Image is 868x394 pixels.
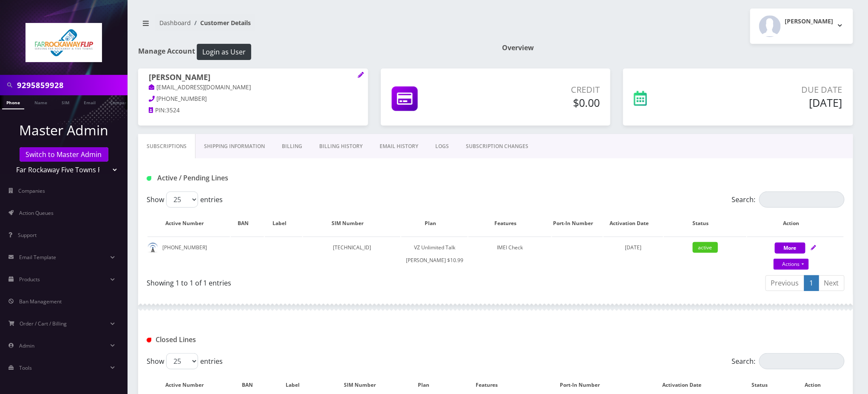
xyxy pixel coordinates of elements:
a: Company [106,95,134,108]
button: [PERSON_NAME] [750,9,853,44]
th: Port-In Number: activate to sort column ascending [552,211,603,236]
a: Dashboard [159,19,191,27]
span: [DATE] [625,244,642,251]
th: SIM Number: activate to sort column ascending [303,211,400,236]
a: Login as User [195,46,251,56]
a: Shipping Information [196,134,273,159]
select: Showentries [166,191,198,208]
span: Tools [19,364,32,371]
p: Due Date [708,83,842,96]
span: active [693,242,718,253]
nav: breadcrumb [138,14,489,38]
input: Search: [759,353,845,369]
th: Status: activate to sort column ascending [664,211,746,236]
label: Show entries [147,191,223,208]
th: Features: activate to sort column ascending [468,211,551,236]
label: Search: [732,353,845,369]
input: Search in Company [17,77,125,93]
a: 1 [804,275,819,291]
span: Action Queues [19,209,54,217]
select: Showentries [166,353,198,369]
td: [TECHNICAL_ID] [303,237,400,271]
li: Customer Details [191,18,251,27]
th: BAN: activate to sort column ascending [231,211,264,236]
input: Search: [759,191,845,208]
button: Login as User [197,44,251,60]
a: SIM [57,95,74,108]
button: More [775,243,806,254]
span: Products [19,276,40,283]
a: PIN: [149,106,166,115]
h5: [DATE] [708,96,842,109]
th: Active Number: activate to sort column ascending [148,211,230,236]
a: Subscriptions [138,134,196,159]
a: Actions [774,259,809,270]
a: Phone [2,95,24,109]
a: Name [30,95,51,108]
h1: [PERSON_NAME] [149,73,357,83]
a: [EMAIL_ADDRESS][DOMAIN_NAME] [149,83,251,92]
div: Showing 1 to 1 of 1 entries [147,274,489,288]
span: Support [18,231,37,239]
span: Email Template [19,254,56,261]
div: IMEI Check [468,241,551,254]
h5: $0.00 [484,96,600,109]
th: Action: activate to sort column ascending [747,211,844,236]
p: Credit [484,83,600,96]
span: Admin [19,342,34,349]
a: Billing [273,134,311,159]
img: Active / Pending Lines [147,176,151,181]
img: Closed Lines [147,338,151,343]
a: SUBSCRIPTION CHANGES [457,134,537,159]
label: Search: [732,191,845,208]
span: Companies [19,187,45,194]
a: Billing History [311,134,371,159]
td: VZ Unlimited Talk [PERSON_NAME] $10.99 [401,237,468,271]
h1: Overview [502,44,853,52]
a: LOGS [427,134,457,159]
th: Activation Date: activate to sort column ascending [604,211,663,236]
a: Switch to Master Admin [20,147,108,162]
a: Previous [766,275,805,291]
label: Show entries [147,353,223,369]
th: Plan: activate to sort column ascending [401,211,468,236]
span: 3524 [166,106,180,114]
img: default.png [148,243,158,253]
img: Far Rockaway Five Towns Flip [26,23,102,62]
h1: Manage Account [138,44,489,60]
span: Ban Management [19,298,62,305]
h1: Active / Pending Lines [147,174,371,182]
h2: [PERSON_NAME] [785,18,834,25]
h1: Closed Lines [147,336,371,344]
span: Order / Cart / Billing [20,320,67,327]
th: Label: activate to sort column ascending [265,211,302,236]
a: Email [79,95,100,108]
span: [PHONE_NUMBER] [157,95,207,103]
td: [PHONE_NUMBER] [148,237,230,271]
a: Next [819,275,845,291]
a: EMAIL HISTORY [371,134,427,159]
